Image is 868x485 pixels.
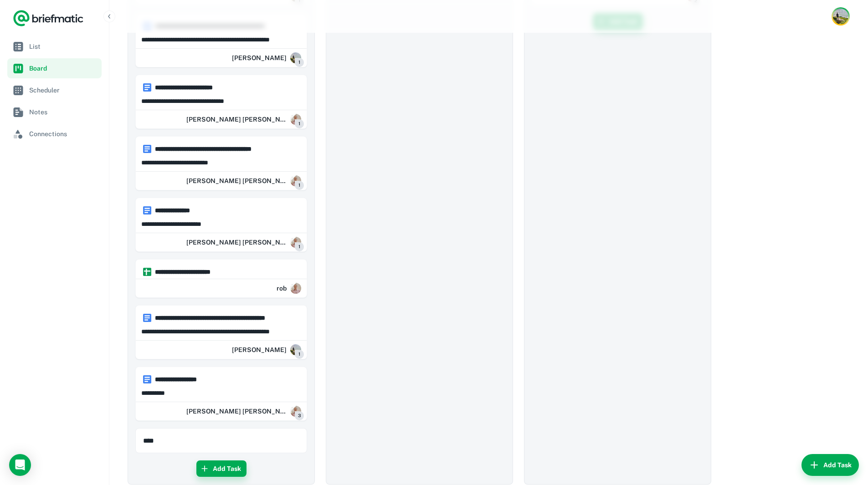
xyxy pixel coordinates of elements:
[290,52,301,63] img: ACg8ocKviYZZSlHKOQYQE8R3zpp088hp3LWF2PKnQRZHhUFwICNBZ40=s50-c-k-no
[290,114,301,125] img: ALV-UjVoqnfqCFoIWu-uE1bjXqgYgOmHOnG-54OOiugMs5lQ_IcqOxM=s50-c-k-no
[232,49,301,67] div: Karl Chaffey
[7,102,102,122] a: Notes
[295,411,304,420] span: 3
[7,58,102,78] a: Board
[135,13,307,67] div: https://app.briefmatic.com/assets/tasktypes/vnd.google-apps.document.png**** **** **** **** **** ...
[143,145,151,153] img: https://app.briefmatic.com/assets/tasktypes/vnd.google-apps.document.png
[295,58,304,67] span: 1
[290,175,301,186] img: ALV-UjVoqnfqCFoIWu-uE1bjXqgYgOmHOnG-54OOiugMs5lQ_IcqOxM=s50-c-k-no
[13,9,84,27] a: Logo
[832,7,850,26] button: Account button
[295,350,304,359] span: 1
[176,402,301,420] div: Rob Mark
[196,460,247,477] button: Add Task
[29,63,98,73] span: Board
[232,341,301,359] div: Karl Chaffey
[186,237,287,247] h6: [PERSON_NAME] [PERSON_NAME]
[277,279,301,297] div: rob
[135,305,307,359] div: https://app.briefmatic.com/assets/tasktypes/vnd.google-apps.document.png**** **** **** **** **** ...
[7,36,102,56] a: List
[135,259,307,298] div: https://app.briefmatic.com/assets/tasktypes/vnd.google-apps.spreadsheet.png**** **** **** **** **...
[29,85,98,95] span: Scheduler
[143,375,151,383] img: https://app.briefmatic.com/assets/tasktypes/vnd.google-apps.document.png
[186,176,287,186] h6: [PERSON_NAME] [PERSON_NAME]
[801,454,859,476] button: Add Task
[277,283,287,293] h6: rob
[143,206,151,214] img: https://app.briefmatic.com/assets/tasktypes/vnd.google-apps.document.png
[295,181,304,190] span: 1
[176,110,301,128] div: Rob Mark
[176,233,301,251] div: Rob Mark
[295,119,304,128] span: 1
[290,344,301,355] img: ACg8ocKviYZZSlHKOQYQE8R3zpp088hp3LWF2PKnQRZHhUFwICNBZ40=s50-c-k-no
[290,406,301,417] img: ALV-UjVoqnfqCFoIWu-uE1bjXqgYgOmHOnG-54OOiugMs5lQ_IcqOxM=s50-c-k-no
[232,53,287,63] h6: [PERSON_NAME]
[176,172,301,190] div: Rob Mark
[290,283,301,294] img: ALV-UjVByVfPJ_gPaPbDl-XV0Ogu9K7zkjOaffM0XDY49-pWsuwFr5k=s64
[29,41,98,51] span: List
[295,242,304,251] span: 1
[290,237,301,248] img: ALV-UjVoqnfqCFoIWu-uE1bjXqgYgOmHOnG-54OOiugMs5lQ_IcqOxM=s50-c-k-no
[7,80,102,100] a: Scheduler
[135,136,307,190] div: https://app.briefmatic.com/assets/tasktypes/vnd.google-apps.document.png**** **** **** **** **** ...
[29,129,98,139] span: Connections
[143,314,151,322] img: https://app.briefmatic.com/assets/tasktypes/vnd.google-apps.document.png
[143,268,151,276] img: https://app.briefmatic.com/assets/tasktypes/vnd.google-apps.spreadsheet.png
[186,406,287,416] h6: [PERSON_NAME] [PERSON_NAME]
[186,114,287,124] h6: [PERSON_NAME] [PERSON_NAME]
[143,83,151,92] img: https://app.briefmatic.com/assets/tasktypes/vnd.google-apps.document.png
[9,454,31,476] div: Open Intercom Messenger
[232,345,287,355] h6: [PERSON_NAME]
[7,124,102,144] a: Connections
[833,9,848,24] img: Karl Chaffey
[29,107,98,117] span: Notes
